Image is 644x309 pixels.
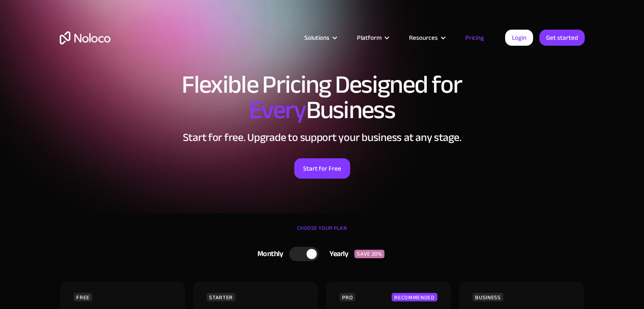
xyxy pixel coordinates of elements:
div: Platform [346,32,398,43]
div: PRO [340,293,355,301]
a: Login [505,30,533,46]
div: Platform [357,32,381,43]
span: Every [249,86,306,134]
h1: Flexible Pricing Designed for Business [60,72,585,123]
div: Monthly [247,248,290,260]
div: SAVE 20% [354,250,384,258]
div: Solutions [304,32,329,43]
a: Pricing [455,32,495,43]
div: Resources [409,32,438,43]
a: Get started [539,30,585,46]
div: Solutions [294,32,346,43]
a: Start for Free [294,158,350,179]
div: BUSINESS [473,293,503,301]
div: Yearly [319,248,354,260]
div: Resources [398,32,455,43]
h2: Start for free. Upgrade to support your business at any stage. [60,131,585,144]
a: home [60,31,111,44]
div: CHOOSE YOUR PLAN [60,222,585,243]
div: RECOMMENDED [392,293,437,301]
div: FREE [74,293,92,301]
div: STARTER [207,293,235,301]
